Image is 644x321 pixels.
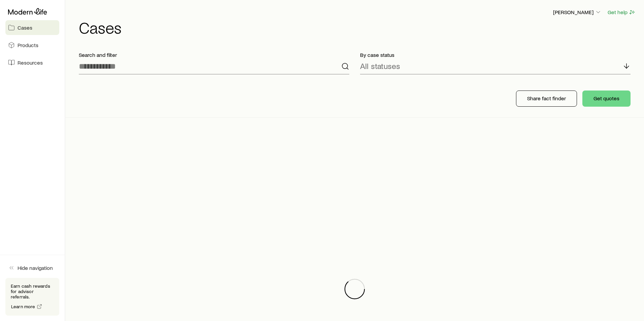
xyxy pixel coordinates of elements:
div: Earn cash rewards for advisor referrals.Learn more [5,278,59,316]
span: Learn more [11,304,35,309]
span: Resources [18,59,43,66]
p: Earn cash rewards for advisor referrals. [11,283,54,299]
p: Share fact finder [527,95,566,102]
p: All statuses [360,61,400,71]
span: Cases [18,24,32,31]
button: Get quotes [582,91,631,107]
a: Products [5,38,59,52]
h1: Cases [79,19,636,35]
button: Hide navigation [5,260,59,275]
button: [PERSON_NAME] [553,8,602,16]
a: Resources [5,55,59,70]
span: Hide navigation [18,264,53,271]
a: Cases [5,20,59,35]
p: By case status [360,51,631,58]
p: [PERSON_NAME] [553,9,602,15]
span: Products [18,42,38,48]
p: Search and filter [79,51,349,58]
button: Share fact finder [516,91,577,107]
button: Get help [607,8,636,16]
